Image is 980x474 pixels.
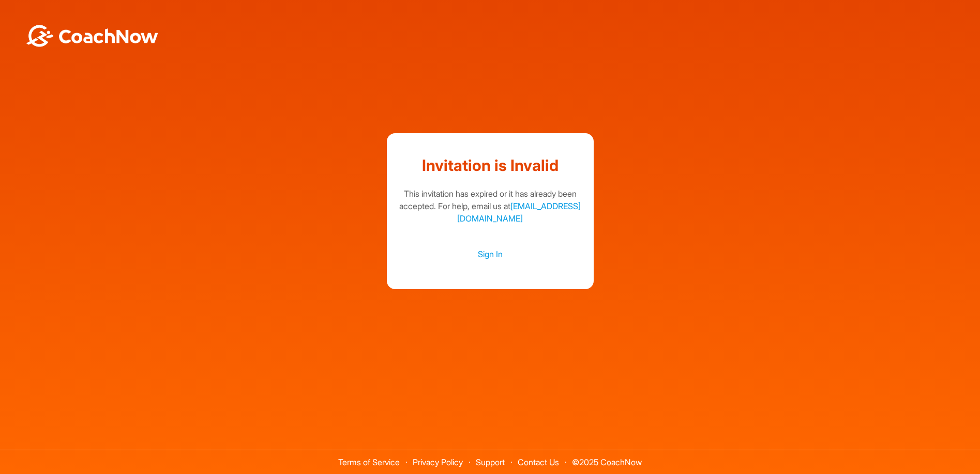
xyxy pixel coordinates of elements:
[397,154,583,177] h1: Invitation is Invalid
[25,25,159,47] img: BwLJSsUCoWCh5upNqxVrqldRgqLPVwmV24tXu5FoVAoFEpwwqQ3VIfuoInZCoVCoTD4vwADAC3ZFMkVEQFDAAAAAElFTkSuQmCC
[397,187,583,225] div: This invitation has expired or it has already been accepted. For help, email us at
[397,247,583,261] a: Sign In
[413,457,463,467] a: Privacy Policy
[518,457,559,467] a: Contact Us
[457,201,581,224] a: [EMAIL_ADDRESS][DOMAIN_NAME]
[476,457,505,467] a: Support
[567,450,647,466] span: © 2025 CoachNow
[338,457,400,467] a: Terms of Service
